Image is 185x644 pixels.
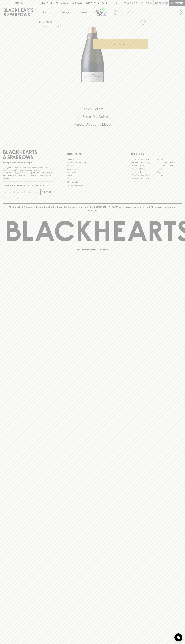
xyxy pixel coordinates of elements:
[14,2,23,5] p: FIND US
[3,161,54,164] p: Sibling owned and run since [DATE]
[156,158,182,161] a: Braddon
[156,164,182,167] a: [GEOGRAPHIC_DATA]
[47,21,53,23] a: SHOP
[3,96,182,141] div: Call to action block
[67,184,118,187] a: Terms & Conditions
[67,171,118,174] a: Gift Cards
[29,172,53,174] strong: Liquor License #32064953
[3,114,182,119] h5: Uber Same-Day Delivery
[156,174,182,177] a: Prahran
[156,161,182,164] a: [GEOGRAPHIC_DATA]
[67,177,118,180] a: Privacy Policy
[3,184,54,187] p: Subscribe to The Blackhearts Newsletter
[127,2,137,5] p: Wishlist
[131,158,156,161] a: [GEOGRAPHIC_DATA]
[131,164,156,167] a: Brunswick West
[37,6,56,18] button: Shop
[156,170,182,174] a: Geelong
[3,197,54,199] p: We will never spam you
[131,174,156,177] a: [GEOGRAPHIC_DATA]
[67,161,118,164] a: Business & Bulk Gifting
[139,19,147,26] button: Add to wishlist
[61,11,69,14] p: Tastings
[3,166,54,179] p: It is against the law to sell or supply alcohol to, or to obtain alcohol on behalf of a person un...
[131,177,156,180] a: [GEOGRAPHIC_DATA]
[156,167,182,170] a: Fitzroy
[131,170,156,174] a: Fitzroy North
[41,189,54,195] button: SUBSCRIBE
[113,42,127,46] p: ADD TO CART
[67,174,118,177] a: FAQ's
[67,180,118,184] a: Shipping Information
[5,190,40,194] input: e.g. jane@blackheartsandsparrows.com.au
[44,25,61,28] button: Add to wishlist
[67,152,118,156] p: OTHER AREAS
[166,2,167,4] p: 0
[42,191,53,194] p: SUBSCRIBE
[67,164,118,167] a: Careers
[93,39,148,49] button: ADD TO CART
[67,167,118,171] a: Contact Us
[56,6,74,18] a: Tastings
[5,206,180,212] p: Blackhearts & Sparrows acknowledges the traditional Custodians of land throughout [GEOGRAPHIC_DAT...
[131,152,182,156] p: OUR STORES
[67,158,118,161] a: Bottle Drop FAQ's
[155,2,162,5] p: $0.00
[131,161,156,164] a: [GEOGRAPHIC_DATA]
[74,6,93,18] a: Stores
[42,11,47,14] p: Shop
[39,21,45,23] a: HOME
[80,11,87,14] p: Stores
[37,27,148,82] img: 40619.png
[121,10,180,15] input: Try "Pinot noir"
[131,167,156,170] a: [PERSON_NAME]
[171,2,183,5] p: Checkout
[145,2,151,5] p: Login
[177,636,180,639] img: bubble-icon
[3,107,182,111] h5: Click & Collect
[3,122,182,127] h5: Across Melbourne Metro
